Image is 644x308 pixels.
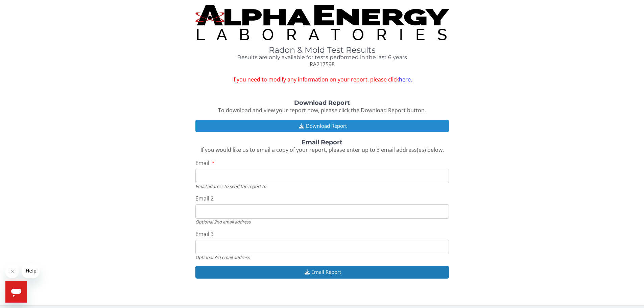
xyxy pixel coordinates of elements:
div: Optional 2nd email address [195,219,449,225]
button: Download Report [195,120,449,132]
iframe: Close message [5,265,19,278]
span: Email 3 [195,230,214,238]
span: RA217598 [310,61,335,68]
button: Email Report [195,266,449,278]
span: Email [195,159,209,167]
img: TightCrop.jpg [195,5,449,40]
div: Optional 3rd email address [195,254,449,260]
h4: Results are only available for tests performed in the last 6 years [195,54,449,61]
strong: Download Report [294,99,350,106]
span: Email 2 [195,195,214,202]
h1: Radon & Mold Test Results [195,46,449,54]
span: To download and view your report now, please click the Download Report button. [218,106,426,114]
strong: Email Report [302,139,342,146]
iframe: Button to launch messaging window [5,281,27,303]
iframe: Message from company [22,263,40,278]
div: Email address to send the report to [195,183,449,189]
span: If you would like us to email a copy of your report, please enter up to 3 email address(es) below. [200,146,444,153]
span: If you need to modify any information on your report, please click [195,76,449,84]
a: here. [399,76,412,83]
